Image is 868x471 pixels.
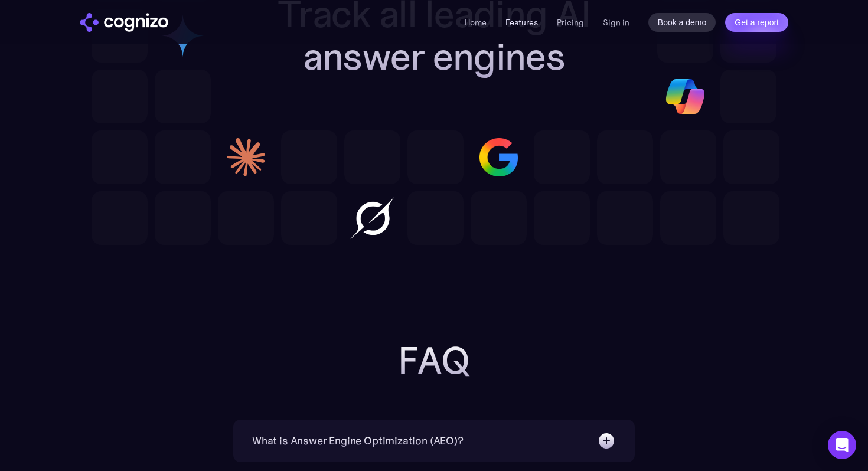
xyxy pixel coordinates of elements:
[505,17,538,28] a: Features
[828,431,856,459] div: Open Intercom Messenger
[725,13,788,32] a: Get a report
[557,17,584,28] a: Pricing
[465,17,487,28] a: Home
[252,433,464,449] div: What is Answer Engine Optimization (AEO)?
[648,13,716,32] a: Book a demo
[80,13,168,32] img: cognizo logo
[198,339,670,382] h2: FAQ
[80,13,168,32] a: home
[603,15,629,30] a: Sign in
